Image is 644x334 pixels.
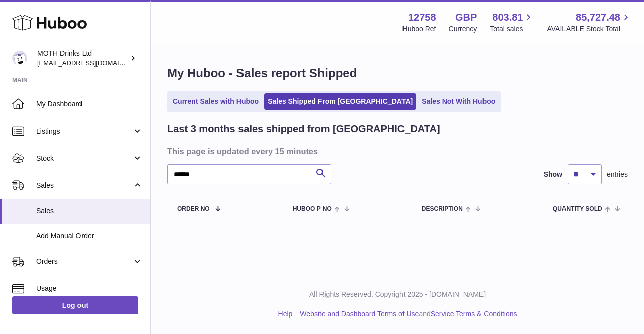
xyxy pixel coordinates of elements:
[490,24,534,34] span: Total sales
[576,11,620,24] span: 85,727.48
[36,127,132,136] span: Listings
[490,11,534,34] a: 803.81 Total sales
[159,290,636,299] p: All Rights Reserved. Copyright 2025 - [DOMAIN_NAME]
[169,93,262,110] a: Current Sales with Huboo
[422,206,463,212] span: Description
[278,310,293,318] a: Help
[418,93,499,110] a: Sales Not With Huboo
[36,206,143,216] span: Sales
[300,310,419,318] a: Website and Dashboard Terms of Use
[293,206,332,212] span: Huboo P no
[544,170,562,179] label: Show
[12,51,27,66] img: orders@mothdrinks.com
[36,231,143,241] span: Add Manual Order
[547,24,632,34] span: AVAILABLE Stock Total
[431,310,517,318] a: Service Terms & Conditions
[36,99,143,109] span: My Dashboard
[167,65,628,81] h1: My Huboo - Sales report Shipped
[36,284,143,293] span: Usage
[36,181,132,190] span: Sales
[408,11,436,24] strong: 12758
[36,257,132,266] span: Orders
[547,11,632,34] a: 85,727.48 AVAILABLE Stock Total
[553,206,602,212] span: Quantity Sold
[167,122,440,136] h2: Last 3 months sales shipped from [GEOGRAPHIC_DATA]
[296,309,517,319] li: and
[403,24,436,34] div: Huboo Ref
[607,170,628,179] span: entries
[37,59,148,67] span: [EMAIL_ADDRESS][DOMAIN_NAME]
[264,93,416,110] a: Sales Shipped From [GEOGRAPHIC_DATA]
[12,296,138,314] a: Log out
[449,24,477,34] div: Currency
[37,49,128,68] div: MOTH Drinks Ltd
[492,11,523,24] span: 803.81
[177,206,210,212] span: Order No
[36,154,132,163] span: Stock
[167,146,625,157] h3: This page is updated every 15 minutes
[455,11,477,24] strong: GBP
